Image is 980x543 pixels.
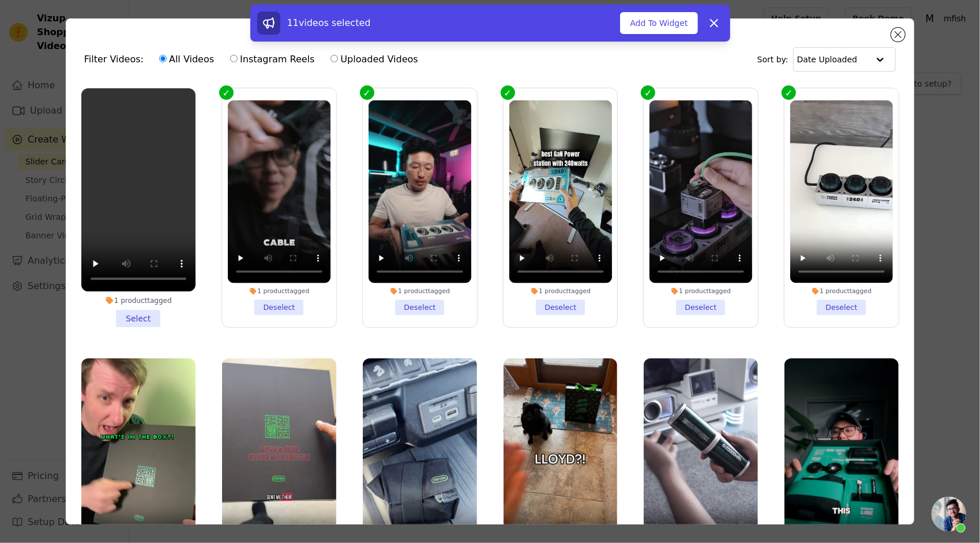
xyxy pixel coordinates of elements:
[159,52,215,67] label: All Videos
[790,287,893,295] div: 1 product tagged
[649,287,752,295] div: 1 product tagged
[228,287,331,295] div: 1 product tagged
[509,287,611,295] div: 1 product tagged
[330,52,418,67] label: Uploaded Videos
[757,47,896,72] div: Sort by:
[620,12,697,34] button: Add To Widget
[230,52,315,67] label: Instagram Reels
[81,296,196,305] div: 1 product tagged
[368,287,471,295] div: 1 product tagged
[287,17,371,28] span: 11 videos selected
[932,497,966,531] div: 开放式聊天
[84,46,425,73] div: Filter Videos:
